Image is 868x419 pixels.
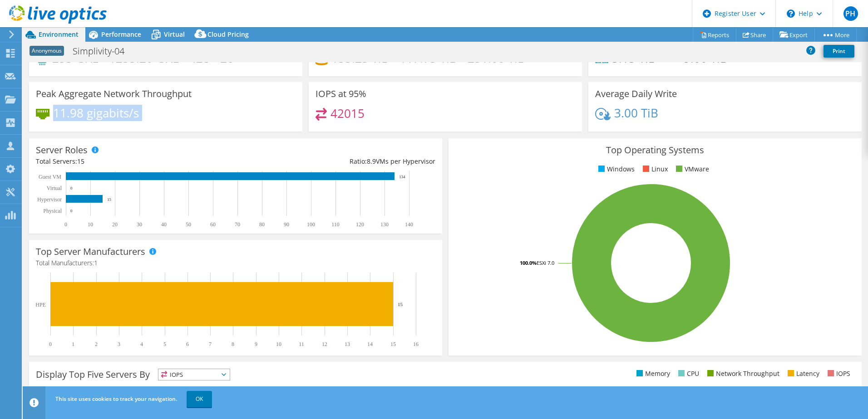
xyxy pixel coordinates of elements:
[187,391,212,407] a: OK
[186,221,191,228] text: 50
[137,221,142,228] text: 30
[331,221,340,228] text: 110
[595,89,677,99] h3: Average Daily Write
[520,259,537,266] tspan: 100.0%
[220,53,257,63] h4: 26
[399,53,457,63] h4: 117.75 TiB
[164,30,185,39] span: Virtual
[36,247,145,257] h3: Top Server Manufacturers
[399,175,405,179] text: 134
[107,197,112,202] text: 15
[232,341,234,347] text: 8
[634,369,670,379] li: Memory
[30,46,64,56] span: Anonymous
[736,28,773,42] a: Share
[356,221,364,228] text: 120
[843,6,858,21] span: PH
[52,53,99,63] h4: 253 GHz
[825,369,850,379] li: IOPS
[161,221,167,228] text: 40
[612,53,673,63] h4: 3.13 TiB
[413,341,419,347] text: 16
[36,156,236,166] div: Total Servers:
[255,341,257,347] text: 9
[36,258,435,268] h4: Total Manufacturers:
[299,341,304,347] text: 11
[331,53,389,63] h4: 133.25 TiB
[39,174,61,180] text: Guest VM
[316,89,366,99] h3: IOPS at 95%
[284,221,289,228] text: 90
[77,157,84,166] span: 15
[773,28,815,42] a: Export
[537,259,554,266] tspan: ESXi 7.0
[705,369,779,379] li: Network Throughput
[186,341,189,347] text: 6
[69,46,138,56] h1: Simplivity-04
[101,30,141,39] span: Performance
[307,221,315,228] text: 100
[88,221,93,228] text: 10
[367,341,373,347] text: 14
[785,369,819,379] li: Latency
[35,302,46,308] text: HPE
[236,156,435,166] div: Ratio: VMs per Hypervisor
[70,186,73,190] text: 0
[49,341,52,347] text: 0
[94,258,98,267] span: 1
[322,341,327,347] text: 12
[398,302,403,307] text: 15
[380,221,389,228] text: 130
[72,341,74,347] text: 1
[641,164,668,174] li: Linux
[43,208,62,214] text: Physical
[207,30,249,39] span: Cloud Pricing
[36,145,88,155] h3: Server Roles
[259,221,265,228] text: 80
[676,369,699,379] li: CPU
[455,145,855,155] h3: Top Operating Systems
[345,341,350,347] text: 13
[210,221,216,228] text: 60
[64,221,67,228] text: 0
[405,221,413,228] text: 140
[209,341,212,347] text: 7
[189,53,210,63] h4: 428
[118,341,120,347] text: 3
[330,108,365,118] h4: 42015
[39,30,79,39] span: Environment
[814,28,857,42] a: More
[37,196,62,203] text: Hypervisor
[47,185,62,191] text: Virtual
[36,89,192,99] h3: Peak Aggregate Network Throughput
[390,341,396,347] text: 15
[787,10,795,18] svg: \n
[674,164,709,174] li: VMware
[693,28,736,42] a: Reports
[468,53,525,63] h4: 251.00 TiB
[276,341,281,347] text: 10
[367,157,376,166] span: 8.9
[235,221,240,228] text: 70
[140,341,143,347] text: 4
[614,108,658,118] h4: 3.00 TiB
[684,53,728,63] h4: 9.00 TiB
[824,45,854,58] a: Print
[109,53,179,63] h4: 1255.20 GHz
[95,341,98,347] text: 2
[70,209,73,213] text: 0
[596,164,635,174] li: Windows
[163,341,166,347] text: 5
[53,108,139,118] h4: 11.98 gigabits/s
[158,369,230,380] span: IOPS
[112,221,118,228] text: 20
[55,395,177,403] span: This site uses cookies to track your navigation.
